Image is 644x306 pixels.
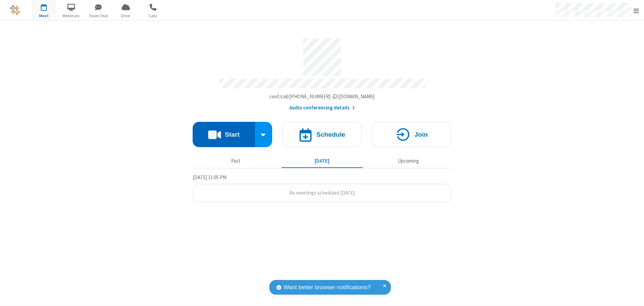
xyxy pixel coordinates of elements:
button: Upcoming [368,155,449,167]
span: [DATE] 11:05 PM [193,174,226,180]
img: QA Selenium DO NOT DELETE OR CHANGE [10,5,20,15]
button: Start [193,122,255,147]
span: Webinars [59,13,84,19]
span: No meetings scheduled [DATE] [289,190,355,196]
h4: Schedule [316,131,345,138]
section: Account details [193,33,451,112]
button: Copy my meeting room linkCopy my meeting room link [269,93,375,101]
div: Start conference options [255,122,272,147]
span: Want better browser notifications? [284,283,371,292]
section: Today's Meetings [193,173,451,202]
button: Past [195,155,277,167]
button: [DATE] [282,155,363,167]
span: Drive [113,13,138,19]
span: Team Chat [86,13,111,19]
span: Calls [140,13,166,19]
span: Meet [31,13,57,19]
button: Schedule [282,122,362,147]
span: Copy my meeting room link [269,93,375,100]
h4: Join [414,131,428,138]
button: Join [372,122,451,147]
button: Audio conferencing details [289,104,355,112]
h4: Start [225,131,239,138]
